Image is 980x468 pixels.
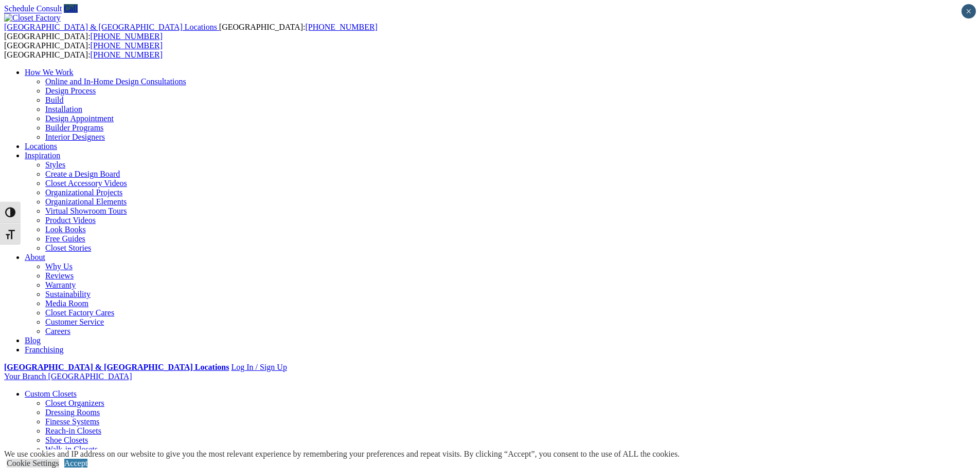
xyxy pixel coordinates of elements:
a: Builder Programs [45,123,103,132]
span: [GEOGRAPHIC_DATA] & [GEOGRAPHIC_DATA] Locations [4,23,217,31]
a: [PHONE_NUMBER] [305,23,377,31]
a: Cookie Settings [7,459,59,467]
a: Media Room [45,299,88,308]
a: Installation [45,105,82,114]
a: Call [64,4,78,13]
a: Blog [25,336,41,345]
a: Closet Accessory Videos [45,179,127,188]
a: Sustainability [45,290,91,298]
a: [GEOGRAPHIC_DATA] & [GEOGRAPHIC_DATA] Locations [4,23,219,31]
a: Virtual Showroom Tours [45,207,127,215]
a: Reviews [45,271,74,280]
a: Organizational Elements [45,197,127,206]
a: About [25,253,45,261]
a: Product Videos [45,216,96,224]
a: Interior Designers [45,133,105,141]
a: Look Books [45,225,86,234]
a: Closet Organizers [45,399,104,407]
a: How We Work [25,68,74,77]
a: Warranty [45,280,76,289]
a: Reach-in Closets [45,426,101,435]
img: Closet Factory [4,13,61,23]
a: Online and In-Home Design Consultations [45,77,186,86]
span: [GEOGRAPHIC_DATA] [48,372,132,381]
a: Closet Stories [45,244,91,252]
div: We use cookies and IP address on our website to give you the most relevant experience by remember... [4,450,680,459]
a: Customer Service [45,317,104,326]
a: Custom Closets [25,389,77,398]
a: Design Appointment [45,114,114,123]
a: Schedule Consult [4,4,62,13]
span: [GEOGRAPHIC_DATA]: [GEOGRAPHIC_DATA]: [4,23,378,41]
a: Inspiration [25,151,60,160]
a: [PHONE_NUMBER] [91,50,163,59]
a: Locations [25,142,57,151]
a: Free Guides [45,234,85,243]
a: Shoe Closets [45,436,88,444]
a: Franchising [25,345,64,354]
a: Closet Factory Cares [45,308,114,317]
a: Styles [45,160,65,169]
a: Design Process [45,86,96,95]
a: Why Us [45,262,73,271]
a: Walk-in Closets [45,445,98,454]
a: Organizational Projects [45,188,122,197]
a: Build [45,96,64,104]
a: [PHONE_NUMBER] [91,41,163,50]
a: Accept [64,459,87,467]
a: Dressing Rooms [45,408,100,417]
a: Create a Design Board [45,170,120,178]
button: Close [961,4,976,18]
a: [PHONE_NUMBER] [91,32,163,41]
span: Your Branch [4,372,46,381]
a: [GEOGRAPHIC_DATA] & [GEOGRAPHIC_DATA] Locations [4,363,229,371]
a: Your Branch [GEOGRAPHIC_DATA] [4,372,132,381]
span: [GEOGRAPHIC_DATA]: [GEOGRAPHIC_DATA]: [4,41,163,59]
a: Log In / Sign Up [231,363,287,371]
a: Careers [45,327,70,335]
a: Finesse Systems [45,417,99,426]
